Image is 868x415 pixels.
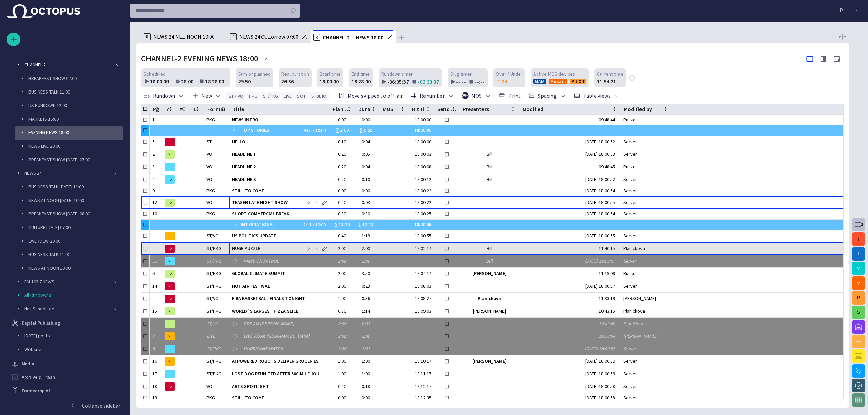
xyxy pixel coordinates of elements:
div: ST/VO [206,233,219,239]
span: S [167,176,167,183]
div: 6 [152,270,160,277]
div: 2:00 [332,346,352,352]
div: 2:00 [332,258,352,264]
button: P [852,291,865,305]
div: NEWS AT NOON [DATE] 10:00 [15,194,123,208]
div: Server [623,283,640,289]
div: ZDF AM SONNTAG [232,318,327,330]
button: PKG [247,92,260,100]
div: 18:09:03 [411,308,431,314]
div: Planickova [623,308,648,314]
div: AI POWERED ROBOTS DELIVER GROCERIES [232,355,327,368]
p: BUSINESS TALK 11:00 [28,251,123,258]
div: Server [623,211,640,217]
p: P J [840,6,845,14]
span: NEWS 24 NE... NOON 10:00 [153,33,215,40]
div: ST/PKG [206,270,221,277]
div: 0:05 [362,151,373,158]
div: 18:00:00 [411,125,431,136]
div: 1:14 [362,308,373,314]
div: 18:08:03 [411,283,431,289]
div: 0:00 [362,188,373,194]
div: 9/7 18:00:57 [585,258,618,264]
div: 1 [152,117,160,123]
div: 18:00:22 [411,188,431,194]
div: VO [206,176,212,183]
div: Website [11,343,123,357]
span: N [167,139,167,145]
div: 10 [152,211,160,217]
div: 9/7 18:00:52 [585,176,618,183]
div: 2:00 [332,270,352,277]
div: 18:08:27 [411,295,431,302]
div: Bill [462,164,516,170]
div: 2:00 [332,333,352,339]
div: HURRICANE WATCH [232,343,327,355]
button: # column menu [179,104,189,114]
div: 8 [152,346,160,352]
div: ST/VO [206,295,219,302]
h2: CHANNEL-2 EVENING NEWS 18:00 [141,54,258,63]
div: 1:00 [332,358,352,365]
div: HOT AIR FESTIVAL [232,280,327,292]
div: Server [623,258,639,264]
div: PKG [206,117,215,123]
div: Varga [623,295,659,302]
button: M [165,355,175,368]
div: BREAKFAST SHOW [DATE] 08:00 [15,208,123,221]
div: Planickova [478,295,501,302]
button: R [165,196,175,209]
button: PJ [834,4,864,16]
p: R [230,33,237,40]
div: 0:10 [362,176,373,183]
p: Website [24,346,123,353]
span: ZDF AM [PERSON_NAME] [243,320,327,327]
span: GLOBAL CLIMATE SUMMIT [232,270,327,277]
div: RNEWS 24 NE... NOON 10:00 [141,30,227,43]
div: TOP STORIES [232,125,299,136]
div: MARKETS 15:00 [15,113,123,126]
div: 2 [152,151,160,158]
span: HUGE PUZZLE [232,245,327,252]
div: Planickova [623,320,648,327]
div: 0:30 [332,308,352,314]
div: 18:00:55 [411,220,431,230]
div: Alex [472,270,507,277]
p: BREAKFAST SHOW [DATE] 07:00 [28,156,123,163]
div: Bill [462,176,516,183]
div: PKG [206,211,215,217]
div: 0:00 [332,320,352,327]
div: TEASER LATE NIGHT SHOW [232,196,327,209]
div: 2:00 [332,245,352,252]
p: [DATE] posts [24,332,123,339]
button: Modified by column menu [660,104,670,114]
div: VO [206,164,212,170]
div: HUGE PUZZLE [232,243,327,255]
p: R [144,33,151,40]
span: WORLD´S LARGEST PIZZA SLICE [232,308,327,314]
button: Rundown [141,89,187,102]
button: Modified column menu [610,104,619,114]
div: STILL TO COME [232,186,327,196]
span: LIVE FROM [GEOGRAPHIC_DATA] [243,333,327,339]
button: ST / VO [226,92,245,100]
div: HEADLINE 2 [232,161,327,173]
button: MAM [533,79,546,84]
div: 0:20 [332,151,352,158]
div: 1:21 [362,346,373,352]
p: NEWS AT NOON 10:00 [28,265,123,271]
button: MOS column menu [398,104,407,114]
button: M [852,276,865,290]
div: 11:40:15 [599,245,618,252]
div: VO [206,151,212,158]
div: 16 [152,358,160,365]
button: New [190,89,224,102]
div: 2:00 [362,333,373,339]
button: S [165,161,175,173]
div: 0:00 [332,188,352,194]
div: 0:20 [332,199,352,206]
div: 18:00:08 [411,164,431,170]
div: LIVE FROM TOKYO [232,330,327,343]
div: ST/PKG [206,258,221,264]
div: HEADLINE 1 [232,148,327,161]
